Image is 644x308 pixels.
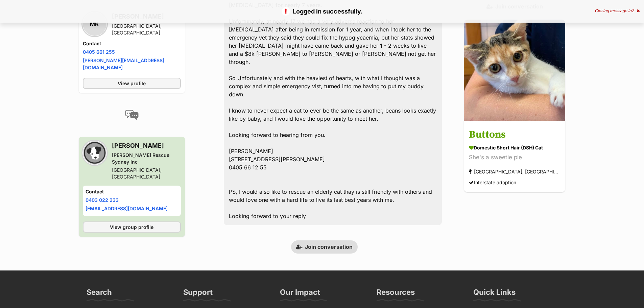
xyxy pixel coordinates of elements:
a: Join conversation [291,240,358,253]
a: View profile [83,78,181,89]
h4: Contact [86,188,178,195]
p: Logged in successfully. [7,7,637,16]
h3: [PERSON_NAME] [112,141,181,150]
img: Buttons [464,20,565,121]
img: conversation-icon-4a6f8262b818ee0b60e3300018af0b2d0b884aa5de6e9bcb8d3d4eeb1a70a7c4.svg [125,110,139,120]
span: View profile [118,80,146,87]
img: Moses Kittie Rescue Sydney Inc profile pic [83,141,106,165]
div: She's a sweetie pie [469,153,560,162]
a: Buttons Domestic Short Hair (DSH) Cat She's a sweetie pie [GEOGRAPHIC_DATA], [GEOGRAPHIC_DATA] In... [464,122,565,192]
a: View group profile [83,221,181,233]
h3: Our Impact [280,287,320,301]
div: Closing message in [595,8,640,13]
h4: Contact [83,40,181,47]
h3: Support [183,287,213,301]
h3: Resources [377,287,415,301]
span: View group profile [110,223,153,231]
div: MK [83,12,106,36]
h3: Search [87,287,112,301]
div: Domestic Short Hair (DSH) Cat [469,144,560,151]
div: [GEOGRAPHIC_DATA], [GEOGRAPHIC_DATA] [112,23,181,36]
div: [GEOGRAPHIC_DATA], [GEOGRAPHIC_DATA] [112,167,181,180]
a: 0405 661 255 [83,49,115,55]
div: [PERSON_NAME] Rescue Sydney Inc [112,152,181,165]
div: [GEOGRAPHIC_DATA], [GEOGRAPHIC_DATA] [469,167,560,176]
a: [PERSON_NAME][EMAIL_ADDRESS][DOMAIN_NAME] [83,57,164,70]
a: 0403 022 233 [86,197,119,203]
div: Interstate adoption [469,178,516,187]
h3: Buttons [469,127,560,143]
h3: Quick Links [473,287,516,301]
span: 2 [631,8,634,13]
a: [EMAIL_ADDRESS][DOMAIN_NAME] [86,206,168,211]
